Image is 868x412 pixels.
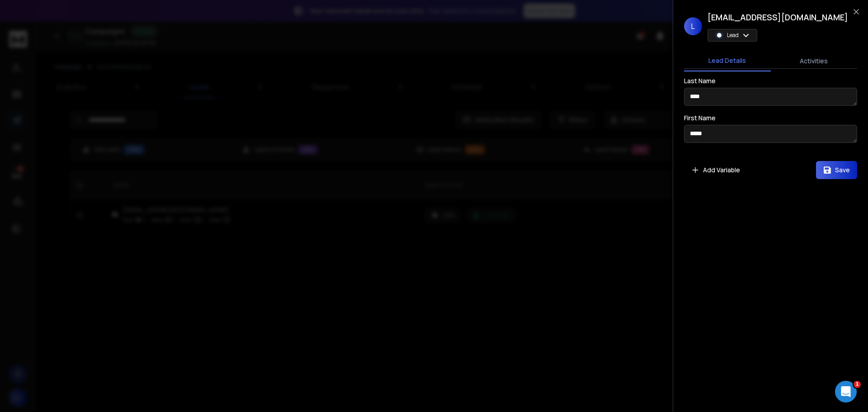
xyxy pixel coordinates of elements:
[854,381,861,388] span: 1
[684,78,716,84] label: Last Name
[835,381,857,403] iframe: Intercom live chat
[684,17,702,35] span: L
[727,32,739,39] p: Lead
[771,51,858,71] button: Activities
[708,11,848,24] h1: [EMAIL_ADDRESS][DOMAIN_NAME]
[684,51,771,71] button: Lead Details
[684,161,747,179] button: Add Variable
[816,161,857,179] button: Save
[684,115,716,121] label: First Name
